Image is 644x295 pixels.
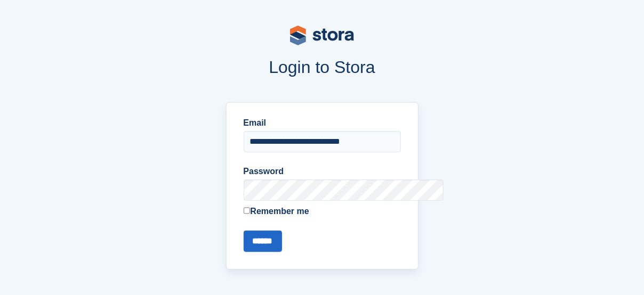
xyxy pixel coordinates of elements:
[290,26,354,45] img: stora-logo-53a41332b3708ae10de48c4981b4e9114cc0af31d8433b30ea865607fb682f29.svg
[244,207,251,214] input: Remember me
[82,58,562,77] h1: Login to Stora
[244,165,401,178] label: Password
[244,205,401,218] label: Remember me
[244,117,401,129] label: Email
